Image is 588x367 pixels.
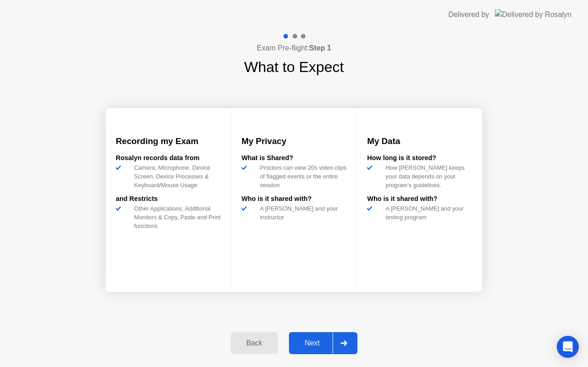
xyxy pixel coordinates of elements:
[242,135,347,148] h3: My Privacy
[116,153,221,163] div: Rosalyn records data from
[231,332,278,354] button: Back
[292,339,333,347] div: Next
[367,135,472,148] h3: My Data
[448,9,489,20] div: Delivered by
[256,163,347,190] div: Proctors can view 20s video clips of flagged events or the entire session
[233,339,275,347] div: Back
[557,336,579,358] div: Open Intercom Messenger
[382,163,472,190] div: How [PERSON_NAME] keeps your data depends on your program’s guidelines.
[289,332,357,354] button: Next
[130,204,221,231] div: Other Applications, Additional Monitors & Copy, Paste and Print functions
[130,163,221,190] div: Camera, Microphone, Device Screen, Device Processes & Keyboard/Mouse Usage
[382,204,472,222] div: A [PERSON_NAME] and your testing program
[256,204,347,222] div: A [PERSON_NAME] and your instructor
[116,135,221,148] h3: Recording my Exam
[257,43,331,54] h4: Exam Pre-flight:
[495,9,571,20] img: Delivered by Rosalyn
[116,194,221,204] div: and Restricts
[242,194,347,204] div: Who is it shared with?
[367,153,472,163] div: How long is it stored?
[309,44,331,52] b: Step 1
[244,56,344,78] h1: What to Expect
[367,194,472,204] div: Who is it shared with?
[242,153,347,163] div: What is Shared?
